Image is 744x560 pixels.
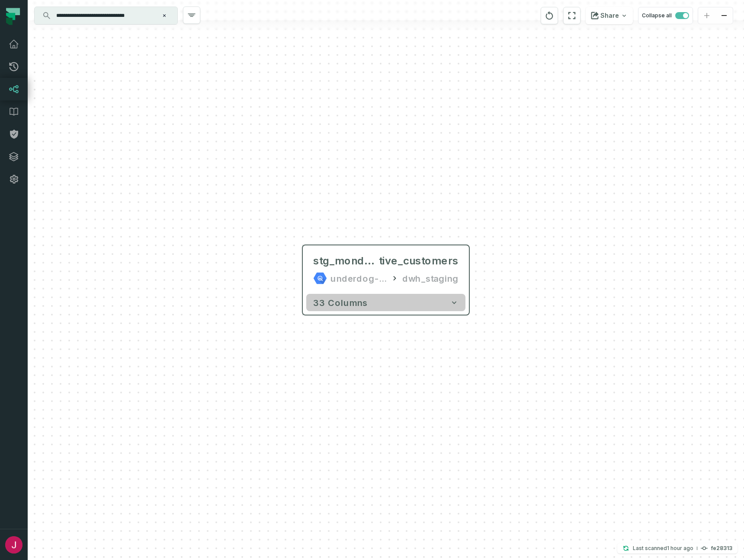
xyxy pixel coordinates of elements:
button: Last scanned[DATE] 11:36:28 AMfe28313 [617,543,738,554]
div: dwh_staging [402,271,459,285]
button: Share [586,7,633,24]
img: avatar of James Kim [5,536,22,554]
button: zoom out [715,7,733,24]
span: stg_monday__vip_ac [313,254,379,268]
div: underdog-inc [330,271,387,285]
div: stg_monday__vip_active_customers [313,254,459,268]
relative-time: Aug 12, 2025, 11:36 AM EDT [667,545,693,551]
button: Collapse all [638,7,693,24]
button: Clear search query [160,11,169,20]
span: 33 columns [313,297,368,308]
span: tive_customers [379,254,459,268]
h4: fe28313 [711,546,732,551]
p: Last scanned [633,544,693,553]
